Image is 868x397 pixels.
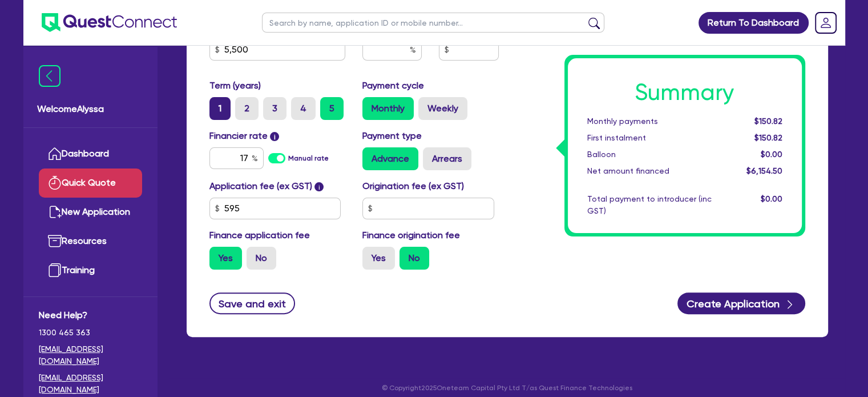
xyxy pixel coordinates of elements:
[39,372,142,396] a: [EMAIL_ADDRESS][DOMAIN_NAME]
[247,247,276,270] label: No
[587,79,782,106] h1: Summary
[362,179,464,193] label: Origination fee (ex GST)
[291,97,316,120] label: 4
[39,169,142,198] a: Quick Quote
[399,247,429,270] label: No
[48,234,62,248] img: resources
[288,153,329,163] label: Manual rate
[811,8,841,38] a: Dropdown toggle
[699,12,809,34] a: Return To Dashboard
[39,343,142,367] a: [EMAIL_ADDRESS][DOMAIN_NAME]
[209,179,312,193] label: Application fee (ex GST)
[579,149,720,161] div: Balloon
[418,97,467,120] label: Weekly
[320,97,344,120] label: 5
[760,150,782,159] span: $0.00
[48,176,62,190] img: quick-quote
[362,247,395,270] label: Yes
[37,102,144,116] span: Welcome Alyssa
[39,65,60,87] img: icon-menu-close
[179,383,836,393] p: © Copyright 2025 Oneteam Capital Pty Ltd T/as Quest Finance Technologies
[579,115,720,127] div: Monthly payments
[39,308,142,322] span: Need Help?
[39,227,142,256] a: Resources
[39,256,142,285] a: Training
[209,129,280,143] label: Financier rate
[362,228,460,242] label: Finance origination fee
[270,132,279,141] span: i
[48,205,62,219] img: new-application
[754,117,782,126] span: $150.82
[235,97,259,120] label: 2
[423,147,471,170] label: Arrears
[362,97,414,120] label: Monthly
[746,166,782,175] span: $6,154.50
[42,13,177,32] img: quest-connect-logo-blue
[209,247,242,270] label: Yes
[48,263,62,277] img: training
[39,327,142,339] span: 1300 465 363
[314,182,324,191] span: i
[209,292,296,314] button: Save and exit
[209,228,310,242] label: Finance application fee
[39,139,142,169] a: Dashboard
[362,79,424,93] label: Payment cycle
[39,198,142,227] a: New Application
[579,165,720,177] div: Net amount financed
[579,193,720,217] div: Total payment to introducer (inc GST)
[362,147,418,170] label: Advance
[579,132,720,144] div: First instalment
[362,129,422,143] label: Payment type
[209,97,231,120] label: 1
[677,292,805,314] button: Create Application
[209,79,261,93] label: Term (years)
[754,133,782,142] span: $150.82
[262,13,604,33] input: Search by name, application ID or mobile number...
[263,97,286,120] label: 3
[760,194,782,203] span: $0.00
